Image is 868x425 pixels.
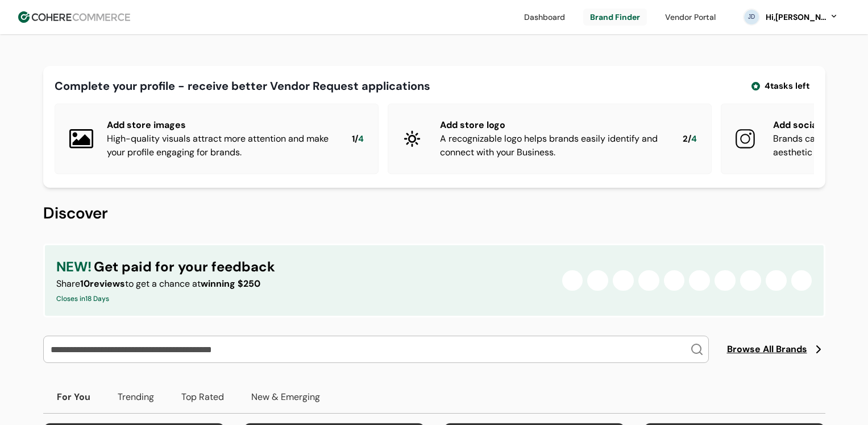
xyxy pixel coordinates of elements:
[358,133,364,146] span: 4
[743,9,760,26] svg: 0 percent
[765,11,827,23] div: Hi, [PERSON_NAME]
[688,133,691,146] span: /
[55,77,430,94] div: Complete your profile - receive better Vendor Request applications
[727,343,807,356] span: Browse All Brands
[104,381,168,413] button: Trending
[125,278,201,290] span: to get a chance at
[355,133,358,146] span: /
[43,381,104,413] button: For You
[80,278,125,290] span: 10 reviews
[94,257,275,277] span: Get paid for your feedback
[691,133,697,146] span: 4
[440,132,665,159] div: A recognizable logo helps brands easily identify and connect with your Business.
[107,132,334,159] div: High-quality visuals attract more attention and make your profile engaging for brands.
[201,278,260,290] span: winning $250
[107,118,334,132] div: Add store images
[683,133,688,146] span: 2
[18,11,130,23] img: Cohere Logo
[56,278,80,290] span: Share
[352,133,355,146] span: 1
[168,381,238,413] button: Top Rated
[56,257,92,277] span: NEW!
[440,118,665,132] div: Add store logo
[727,343,825,356] a: Browse All Brands
[43,203,108,224] span: Discover
[765,11,838,23] button: Hi,[PERSON_NAME]
[238,381,334,413] button: New & Emerging
[765,80,809,93] span: 4 tasks left
[56,293,275,304] div: Closes in 18 Days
